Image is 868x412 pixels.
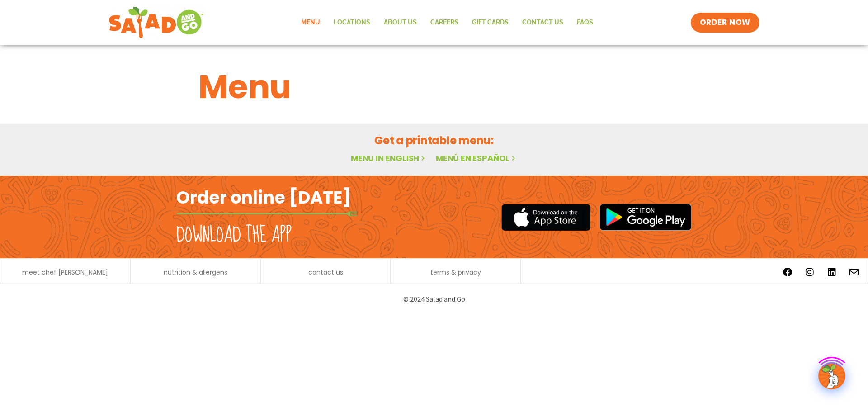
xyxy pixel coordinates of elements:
a: Menu in English [351,152,427,164]
h1: Menu [198,62,670,111]
a: meet chef [PERSON_NAME] [22,269,108,275]
a: contact us [308,269,343,275]
a: Careers [424,12,465,33]
a: nutrition & allergens [164,269,227,275]
img: new-SAG-logo-768×292 [108,5,204,41]
img: fork [176,211,357,216]
img: google_play [599,204,692,231]
a: About Us [377,12,424,33]
a: ORDER NOW [691,13,759,33]
a: Contact Us [515,12,570,33]
a: Menú en español [436,152,517,164]
a: FAQs [570,12,600,33]
img: appstore [501,203,590,232]
p: © 2024 Salad and Go [181,293,687,305]
nav: Menu [294,12,600,33]
h2: Download the app [176,223,292,248]
a: Locations [327,12,377,33]
a: terms & privacy [430,269,481,275]
h2: Order online [DATE] [176,186,351,208]
a: Menu [294,12,327,33]
span: ORDER NOW [700,17,750,28]
h2: Get a printable menu: [198,133,670,148]
a: GIFT CARDS [465,12,515,33]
